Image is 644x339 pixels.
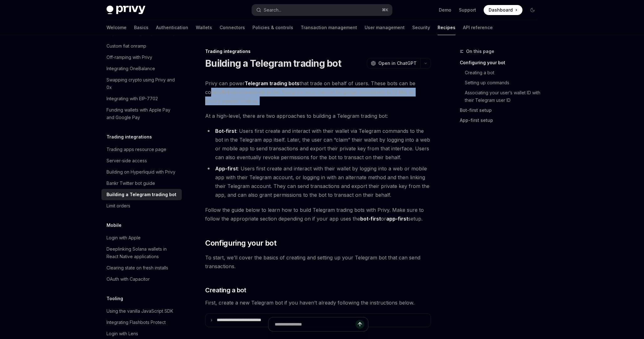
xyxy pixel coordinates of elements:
[412,20,430,35] a: Security
[215,165,238,172] a: App-first
[460,105,543,115] a: Bot-first setup
[460,115,543,125] a: App-first setup
[106,42,146,50] div: Custom fiat onramp
[101,274,182,285] a: OAuth with Capacitor
[196,20,212,35] a: Wallets
[460,68,543,78] a: Creating a bot
[106,222,122,229] h5: Mobile
[101,104,182,123] a: Funding wallets with Apple Pay and Google Pay
[106,133,152,141] h5: Trading integrations
[360,216,381,222] strong: bot-first
[106,20,127,35] a: Welcome
[438,20,455,35] a: Recipes
[101,144,182,155] a: Trading apps resource page
[106,191,176,198] div: Building a Telegram trading bot
[215,128,236,134] a: Bot-first
[275,317,356,331] input: Ask a question...
[106,168,175,176] div: Building on Hyperliquid with Privy
[106,65,155,72] div: Integrating OneBalance
[101,232,182,243] a: Login with Apple
[106,146,166,153] div: Trading apps resource page
[301,20,357,35] a: Transaction management
[101,166,182,178] a: Building on Hyperliquid with Privy
[106,275,150,283] div: OAuth with Capacitor
[215,128,236,134] strong: Bot-first
[356,320,364,329] button: Send message
[106,319,166,326] div: Integrating Flashbots Protect
[101,317,182,328] a: Integrating Flashbots Protect
[460,78,543,88] a: Setting up commands
[527,5,538,15] button: Toggle dark mode
[101,178,182,189] a: Bankr Twitter bot guide
[101,40,182,52] a: Custom fiat onramp
[205,164,431,199] li: : Users first create and interact with their wallet by logging into a web or mobile app with thei...
[463,20,493,35] a: API reference
[484,5,522,15] a: Dashboard
[382,8,388,13] span: ⌘ K
[106,264,168,272] div: Clearing state on fresh installs
[252,20,293,35] a: Policies & controls
[205,253,431,271] span: To start, we’ll cover the basics of creating and setting up your Telegram bot that can send trans...
[205,58,341,69] h1: Building a Telegram trading bot
[106,330,138,337] div: Login with Lens
[106,95,158,102] div: Integrating with EIP-7702
[101,200,182,211] a: Limit orders
[106,157,147,164] div: Server-side access
[205,48,431,55] div: Trading integrations
[378,60,417,66] span: Open in ChatGPT
[106,54,152,61] div: Off-ramping with Privy
[460,88,543,105] a: Associating your user’s wallet ID with their Telegram user ID
[205,286,246,295] span: Creating a bot
[466,48,494,55] span: On this page
[439,7,451,13] a: Demo
[101,74,182,93] a: Swapping crypto using Privy and 0x
[205,79,431,105] span: Privy can power that trade on behalf of users. These bots can be controlled via commands in the T...
[101,243,182,262] a: Deeplinking Solana wallets in React Native applications
[106,307,173,315] div: Using the vanilla JavaScript SDK
[156,20,188,35] a: Authentication
[220,20,245,35] a: Connectors
[252,4,392,16] button: Open search
[101,155,182,166] a: Server-side access
[205,238,276,248] span: Configuring your bot
[101,262,182,274] a: Clearing state on fresh installs
[101,189,182,200] a: Building a Telegram trading bot
[489,7,513,13] span: Dashboard
[386,216,408,222] strong: app-first
[245,80,299,86] strong: Telegram trading bots
[134,20,148,35] a: Basics
[106,76,178,91] div: Swapping crypto using Privy and 0x
[205,298,431,307] span: First, create a new Telegram bot if you haven’t already following the instructions below.
[367,58,420,69] button: Open in ChatGPT
[101,52,182,63] a: Off-ramping with Privy
[106,234,141,242] div: Login with Apple
[106,202,130,210] div: Limit orders
[101,93,182,104] a: Integrating with EIP-7702
[106,180,155,187] div: Bankr Twitter bot guide
[205,127,431,162] li: : Users first create and interact with their wallet via Telegram commands to the bot in the Teleg...
[101,305,182,317] a: Using the vanilla JavaScript SDK
[101,63,182,74] a: Integrating OneBalance
[106,6,145,14] img: dark logo
[459,7,476,13] a: Support
[264,6,281,14] div: Search...
[365,20,405,35] a: User management
[460,58,543,68] a: Configuring your bot
[205,206,431,223] span: Follow the guide below to learn how to build Telegram trading bots with Privy. Make sure to follo...
[106,295,123,302] h5: Tooling
[106,106,178,121] div: Funding wallets with Apple Pay and Google Pay
[205,112,431,120] span: At a high-level, there are two approaches to building a Telegram trading bot:
[106,245,178,260] div: Deeplinking Solana wallets in React Native applications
